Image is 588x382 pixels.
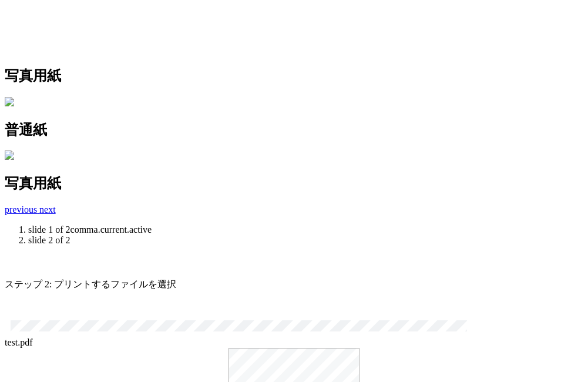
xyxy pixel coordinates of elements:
a: next [39,205,56,215]
tip-tip: test.pdf [5,337,33,347]
span: ステップ 2: プリントするファイルを選択 [5,279,176,289]
span: slide 1 of 2 [28,224,152,234]
a: previous [5,205,39,215]
h2: 普通紙 [5,120,583,139]
h2: 写真用紙 [5,66,583,85]
h2: 写真用紙 [5,174,583,193]
span: slide 2 of 2 [28,235,70,245]
span: previous [5,205,37,215]
img: plain-paper.png [5,97,14,106]
span: comma.current.active [70,224,152,234]
img: photo-paper.png [5,150,14,160]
